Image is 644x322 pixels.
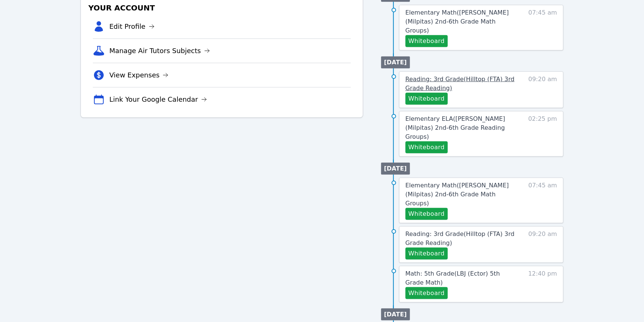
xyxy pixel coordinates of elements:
span: Math: 5th Grade ( LBJ (Ector) 5th Grade Math ) [405,270,500,286]
li: [DATE] [381,309,410,321]
span: Elementary Math ( [PERSON_NAME] (Milpitas) 2nd-6th Grade Math Groups ) [405,9,509,34]
a: Elementary Math([PERSON_NAME] (Milpitas) 2nd-6th Grade Math Groups) [405,8,519,35]
li: [DATE] [381,163,410,175]
a: Edit Profile [109,21,155,32]
a: Elementary Math([PERSON_NAME] (Milpitas) 2nd-6th Grade Math Groups) [405,181,519,208]
button: Whiteboard [405,141,448,153]
a: Reading: 3rd Grade(Hilltop (FTA) 3rd Grade Reading) [405,75,519,93]
span: 02:25 pm [528,114,557,153]
span: Reading: 3rd Grade ( Hilltop (FTA) 3rd Grade Reading ) [405,76,514,92]
li: [DATE] [381,56,410,68]
a: Elementary ELA([PERSON_NAME] (Milpitas) 2nd-6th Grade Reading Groups) [405,114,519,141]
button: Whiteboard [405,208,448,220]
a: Reading: 3rd Grade(Hilltop (FTA) 3rd Grade Reading) [405,230,519,248]
span: 07:45 am [528,181,557,220]
button: Whiteboard [405,248,448,260]
span: 07:45 am [528,8,557,47]
span: 12:40 pm [528,269,557,299]
span: Reading: 3rd Grade ( Hilltop (FTA) 3rd Grade Reading ) [405,230,514,246]
button: Whiteboard [405,93,448,105]
span: 09:20 am [528,230,557,260]
a: Math: 5th Grade(LBJ (Ector) 5th Grade Math) [405,269,519,287]
a: Manage Air Tutors Subjects [109,46,210,56]
a: Link Your Google Calendar [109,94,207,105]
button: Whiteboard [405,287,448,299]
h3: Your Account [87,1,357,15]
span: Elementary Math ( [PERSON_NAME] (Milpitas) 2nd-6th Grade Math Groups ) [405,182,509,207]
span: Elementary ELA ( [PERSON_NAME] (Milpitas) 2nd-6th Grade Reading Groups ) [405,115,505,140]
button: Whiteboard [405,35,448,47]
a: View Expenses [109,70,168,80]
span: 09:20 am [528,75,557,105]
